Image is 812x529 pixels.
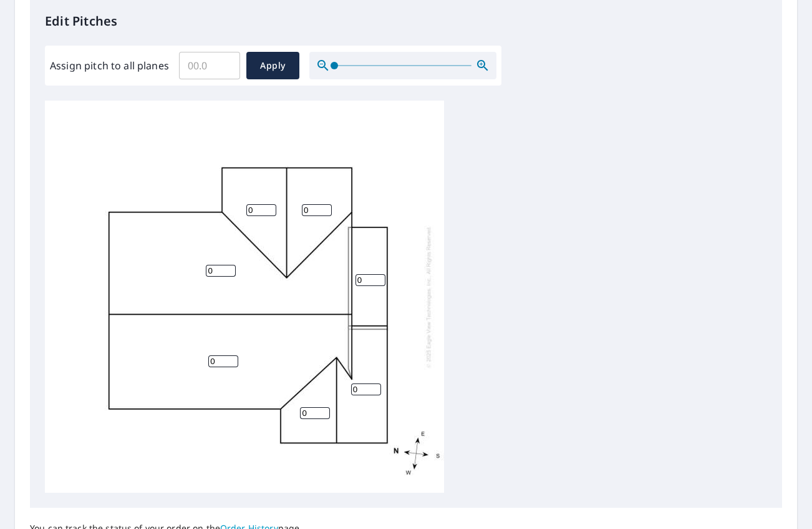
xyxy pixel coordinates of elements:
[256,58,289,74] span: Apply
[179,48,240,83] input: 00.0
[50,58,169,73] label: Assign pitch to all planes
[246,52,299,79] button: Apply
[45,12,767,31] p: Edit Pitches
